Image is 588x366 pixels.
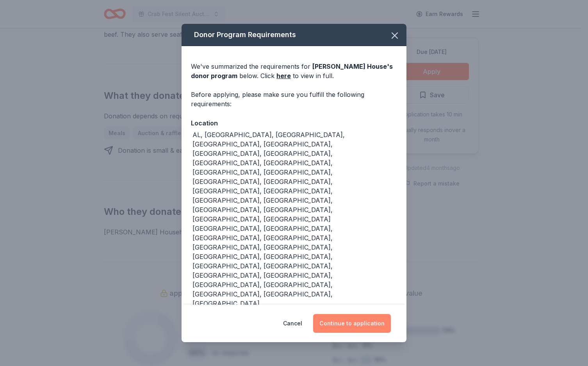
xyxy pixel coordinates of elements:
[313,314,391,333] button: Continue to application
[276,71,291,80] a: here
[191,118,397,128] div: Location
[191,62,397,80] div: We've summarized the requirements for below. Click to view in full.
[192,130,397,308] div: AL, [GEOGRAPHIC_DATA], [GEOGRAPHIC_DATA], [GEOGRAPHIC_DATA], [GEOGRAPHIC_DATA], [GEOGRAPHIC_DATA]...
[191,90,397,109] div: Before applying, please make sure you fulfill the following requirements:
[182,24,406,46] div: Donor Program Requirements
[283,314,302,333] button: Cancel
